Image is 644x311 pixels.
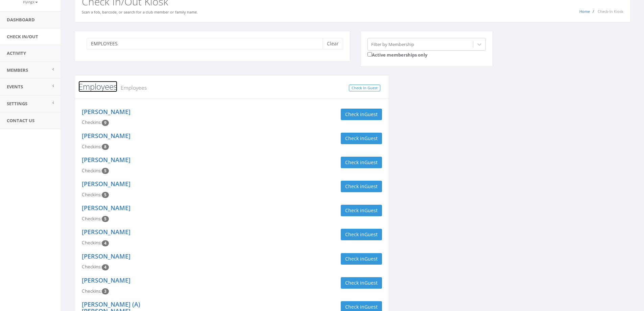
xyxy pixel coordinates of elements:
label: Active memberships only [367,51,427,58]
a: [PERSON_NAME] [82,276,130,284]
button: Check inGuest [341,181,382,192]
a: Check In Guest [349,85,380,92]
span: Checkins: [82,264,102,270]
span: Guest [364,159,378,165]
a: Home [579,9,590,14]
input: Active memberships only [367,52,372,57]
span: Guest [364,135,378,141]
small: Scan a fob, barcode, or search for a club member or family name. [82,9,198,15]
span: Checkins: [82,119,102,125]
a: [PERSON_NAME] [82,156,130,164]
button: Check inGuest [341,133,382,144]
button: Check inGuest [341,253,382,265]
span: Guest [364,256,378,262]
button: Clear [323,38,343,49]
span: Checkin count [102,144,109,150]
a: [PERSON_NAME] [82,228,130,236]
span: Events [7,84,23,90]
span: Checkins: [82,168,102,174]
span: Checkins: [82,143,102,150]
span: Checkins: [82,288,102,294]
span: Guest [364,207,378,214]
button: Check inGuest [341,157,382,168]
span: Checkin count [102,240,109,246]
a: [PERSON_NAME] [82,204,130,212]
div: Filter by Membership [371,41,414,47]
button: Check inGuest [341,109,382,120]
input: Search a name to check in [87,38,328,49]
span: Guest [364,111,378,117]
button: Check inGuest [341,229,382,240]
a: [PERSON_NAME] [82,108,130,116]
span: Checkins: [82,192,102,198]
span: Guest [364,304,378,310]
span: Guest [364,231,378,238]
span: Guest [364,183,378,190]
small: Employees [117,84,147,91]
span: Check-In Kiosk [598,9,623,14]
span: Checkin count [102,264,109,270]
button: Check inGuest [341,205,382,216]
button: Check inGuest [341,277,382,289]
span: Guest [364,280,378,286]
span: Checkins: [82,240,102,246]
span: Contact Us [7,117,34,124]
span: Members [7,67,28,73]
a: [PERSON_NAME] [82,180,130,188]
a: [PERSON_NAME] [82,252,130,260]
span: Checkin count [102,216,109,222]
span: Settings [7,101,27,107]
span: Checkins: [82,216,102,222]
a: Employees [78,81,117,92]
span: Checkin count [102,192,109,198]
span: Checkin count [102,168,109,174]
a: [PERSON_NAME] [82,132,130,140]
span: Checkin count [102,288,109,294]
span: Checkin count [102,120,109,126]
